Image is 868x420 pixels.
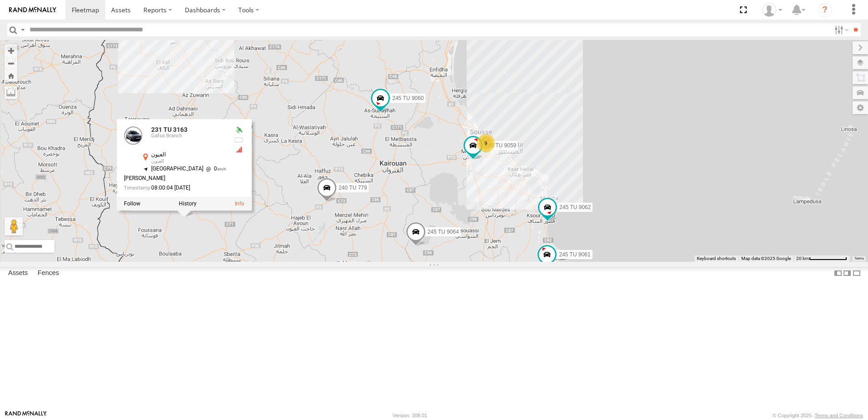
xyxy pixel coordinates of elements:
span: Map data ©2025 Google [741,256,791,261]
button: Zoom Home [5,70,17,82]
label: Fences [33,267,64,280]
div: العيون [151,152,226,158]
i: ? [818,3,832,17]
a: Terms and Conditions [815,413,863,418]
label: Search Filter Options [831,23,850,36]
button: Drag Pegman onto the map to open Street View [5,217,23,235]
span: 245 TU 9059 [485,142,516,149]
span: 245 TU 9060 [392,95,424,101]
a: Visit our Website [5,411,47,420]
img: rand-logo.svg [9,7,56,13]
span: 245 TU 9062 [559,204,591,210]
label: Search Query [19,23,26,36]
label: Map Settings [853,101,868,114]
label: Dock Summary Table to the Right [843,267,852,280]
a: Terms (opens in new tab) [854,257,864,260]
a: 231 TU 3163 [151,126,187,134]
a: View Asset Details [235,200,244,207]
div: Version: 308.01 [393,413,427,418]
label: Realtime tracking of Asset [124,200,140,207]
div: Nejah Benkhalifa [759,3,785,17]
div: Date/time of location update [124,185,226,191]
div: © Copyright 2025 - [773,413,863,418]
div: 9 [477,134,495,152]
span: 0 [203,166,226,172]
label: Dock Summary Table to the Left [833,267,843,280]
div: Gafsa Branch [151,134,226,139]
span: [GEOGRAPHIC_DATA] [151,166,203,172]
label: Assets [4,267,32,280]
label: View Asset History [179,200,197,207]
label: Measure [5,86,17,99]
div: No battery health information received from this device. [233,136,244,144]
button: Zoom out [5,57,17,70]
div: العيون [151,159,226,165]
span: 245 TU 9064 [428,229,459,235]
div: [PERSON_NAME] [124,176,226,182]
span: 20 km [796,256,809,261]
span: 245 TU 9061 [559,251,590,258]
span: 240 TU 779 [339,185,367,191]
div: GSM Signal = 1 [233,146,244,154]
div: Valid GPS Fix [233,127,244,134]
button: Keyboard shortcuts [697,255,736,262]
a: View Asset Details [124,127,142,145]
button: Zoom in [5,45,17,57]
button: Map Scale: 20 km per 80 pixels [794,255,850,262]
label: Hide Summary Table [852,267,861,280]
